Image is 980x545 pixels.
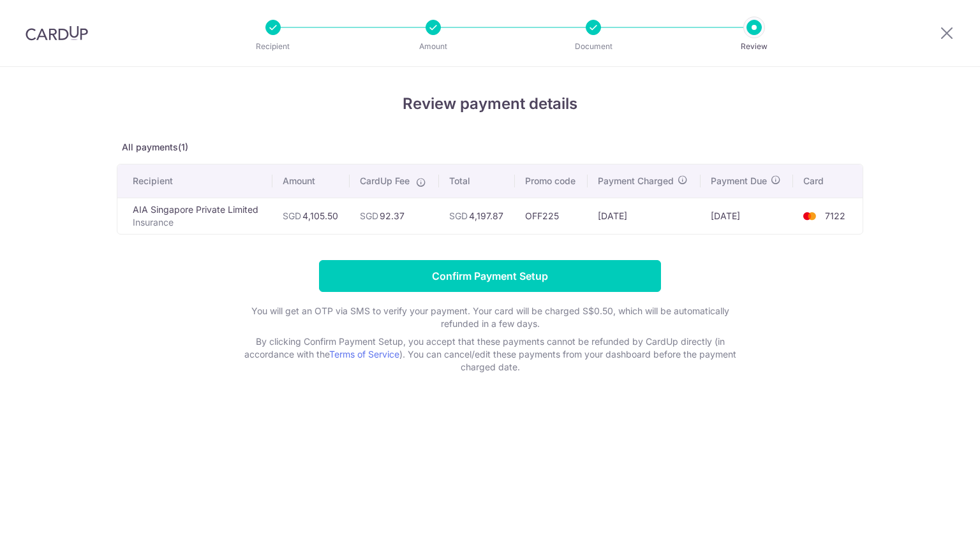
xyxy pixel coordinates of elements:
[226,40,320,53] p: Recipient
[117,164,272,198] th: Recipient
[319,260,661,292] input: Confirm Payment Setup
[360,175,410,187] span: CardUp Fee
[515,198,588,234] td: OFF225
[588,198,701,234] td: [DATE]
[449,210,468,221] span: SGD
[26,25,88,41] img: CardUp
[117,92,863,115] h4: Review payment details
[235,335,745,374] p: By clicking Confirm Payment Setup, you accept that these payments cannot be refunded by CardUp di...
[898,507,967,539] iframe: Opens a widget where you can find more information
[117,198,272,234] td: AIA Singapore Private Limited
[707,40,801,53] p: Review
[133,216,262,229] p: Insurance
[711,175,767,187] span: Payment Due
[439,198,516,234] td: 4,197.87
[350,198,438,234] td: 92.37
[329,349,399,360] a: Terms of Service
[546,40,641,53] p: Document
[360,210,378,221] span: SGD
[283,210,301,221] span: SGD
[701,198,793,234] td: [DATE]
[117,141,863,154] p: All payments(1)
[386,40,480,53] p: Amount
[825,210,845,221] span: 7122
[272,198,350,234] td: 4,105.50
[515,164,588,198] th: Promo code
[235,305,745,330] p: You will get an OTP via SMS to verify your payment. Your card will be charged S$0.50, which will ...
[272,164,350,198] th: Amount
[598,175,674,187] span: Payment Charged
[797,208,822,224] img: <span class="translation_missing" title="translation missing: en.account_steps.new_confirm_form.b...
[439,164,516,198] th: Total
[793,164,863,198] th: Card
